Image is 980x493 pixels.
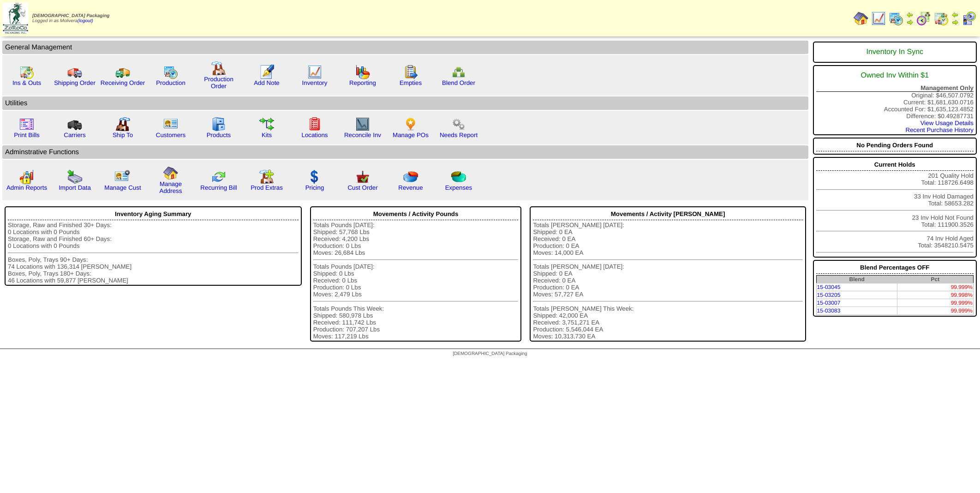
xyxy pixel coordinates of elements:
[114,169,131,184] img: managecust.png
[816,67,974,84] div: Owned Inv Within $1
[302,79,328,86] a: Inventory
[355,169,370,184] img: cust_order.png
[3,3,28,34] img: zoroco-logo-small.webp
[398,184,423,191] a: Revenue
[163,166,178,180] img: home.gif
[259,117,274,132] img: workflow.gif
[349,79,376,86] a: Reporting
[897,299,974,307] td: 99.999%
[347,184,377,191] a: Cust Order
[451,117,466,132] img: workflow.png
[453,351,527,356] span: [DEMOGRAPHIC_DATA] Packaging
[259,65,274,79] img: orders.gif
[816,139,974,151] div: No Pending Orders Found
[313,208,519,220] div: Movements / Activity Pounds
[12,79,41,86] a: Ins & Outs
[403,169,418,184] img: pie_chart.png
[64,132,85,138] a: Carriers
[115,65,130,79] img: truck2.gif
[451,169,466,184] img: pie_chart2.png
[951,11,959,18] img: arrowleft.gif
[816,262,974,274] div: Blend Percentages OFF
[163,117,178,132] img: customers.gif
[906,126,974,133] a: Recent Purchase History
[54,79,96,86] a: Shipping Order
[871,11,886,26] img: line_graph.gif
[19,169,34,184] img: graph2.png
[6,184,47,191] a: Admin Reports
[67,169,82,184] img: import.gif
[951,18,959,26] img: arrowright.gif
[355,65,370,79] img: graph.gif
[403,65,418,79] img: workorder.gif
[204,76,233,90] a: Production Order
[211,169,226,184] img: reconcile.gif
[897,307,974,315] td: 99.999%
[2,41,808,54] td: General Management
[817,292,841,298] a: 15-03205
[211,61,226,76] img: factory.gif
[67,117,82,132] img: truck3.gif
[854,11,868,26] img: home.gif
[916,11,931,26] img: calendarblend.gif
[59,184,91,191] a: Import Data
[533,222,802,340] div: Totals [PERSON_NAME] [DATE]: Shipped: 0 EA Received: 0 EA Production: 0 EA Moves: 14,000 EA Total...
[817,300,841,306] a: 15-03007
[906,18,914,26] img: arrowright.gif
[251,184,283,191] a: Prod Extras
[78,18,93,24] a: (logout)
[67,65,82,79] img: truck.gif
[451,65,466,79] img: network.png
[344,132,381,138] a: Reconcile Inv
[897,276,974,283] th: Pct
[813,65,977,135] div: Original: $46,507.0792 Current: $1,681,630.0716 Accounted For: $1,635,123.4852 Difference: $0.492...
[2,96,808,110] td: Utilities
[160,180,182,194] a: Manage Address
[355,117,370,132] img: line_graph2.gif
[307,169,322,184] img: dollar.gif
[104,184,141,191] a: Manage Cust
[445,184,472,191] a: Expenses
[816,43,974,61] div: Inventory In Sync
[8,208,299,220] div: Inventory Aging Summary
[259,169,274,184] img: prodextras.gif
[307,65,322,79] img: line_graph.gif
[211,117,226,132] img: cabinet.gif
[817,307,841,314] a: 15-03083
[897,291,974,299] td: 99.998%
[32,13,109,24] span: Logged in as Molivera
[115,117,130,132] img: factory2.gif
[403,117,418,132] img: po.png
[906,11,914,18] img: arrowleft.gif
[920,120,974,126] a: View Usage Details
[156,79,185,86] a: Production
[813,157,977,258] div: 201 Quality Hold Total: 118726.6498 33 Inv Hold Damaged Total: 58653.282 23 Inv Hold Not Found To...
[207,132,231,138] a: Products
[897,283,974,291] td: 99.999%
[262,132,272,138] a: Kits
[817,284,841,290] a: 15-03045
[113,132,133,138] a: Ship To
[816,276,897,283] th: Blend
[313,222,519,340] div: Totals Pounds [DATE]: Shipped: 57,768 Lbs Received: 4,200 Lbs Production: 0 Lbs Moves: 26,684 Lbs...
[254,79,280,86] a: Add Note
[2,145,808,159] td: Adminstrative Functions
[934,11,949,26] img: calendarinout.gif
[533,208,802,220] div: Movements / Activity [PERSON_NAME]
[440,132,478,138] a: Needs Report
[442,79,475,86] a: Blend Order
[400,79,422,86] a: Empties
[816,159,974,171] div: Current Holds
[307,117,322,132] img: locations.gif
[156,132,185,138] a: Customers
[19,117,34,132] img: invoice2.gif
[889,11,903,26] img: calendarprod.gif
[14,132,40,138] a: Print Bills
[101,79,145,86] a: Receiving Order
[962,11,976,26] img: calendarcustomer.gif
[816,84,974,92] div: Management Only
[393,132,429,138] a: Manage POs
[163,65,178,79] img: calendarprod.gif
[305,184,324,191] a: Pricing
[8,222,299,284] div: Storage, Raw and Finished 30+ Days: 0 Locations with 0 Pounds Storage, Raw and Finished 60+ Days:...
